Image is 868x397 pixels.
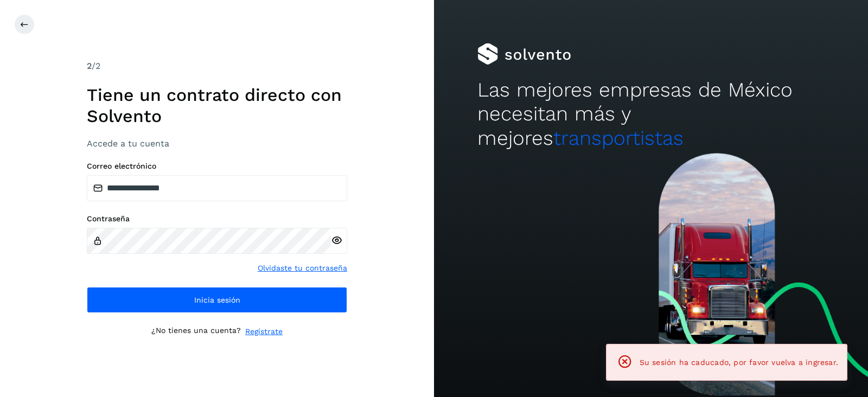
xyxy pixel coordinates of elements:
[87,138,347,149] h3: Accede a tu cuenta
[87,61,92,71] span: 2
[640,358,838,367] span: Su sesión ha caducado, por favor vuelva a ingresar.
[151,326,241,337] p: ¿No tienes una cuenta?
[245,326,283,337] a: Regístrate
[87,60,347,73] div: /2
[553,126,684,150] span: transportistas
[87,162,347,171] label: Correo electrónico
[194,296,240,304] span: Inicia sesión
[477,78,825,150] h2: Las mejores empresas de México necesitan más y mejores
[87,85,347,126] h1: Tiene un contrato directo con Solvento
[87,287,347,313] button: Inicia sesión
[258,262,347,274] a: Olvidaste tu contraseña
[87,214,347,223] label: Contraseña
